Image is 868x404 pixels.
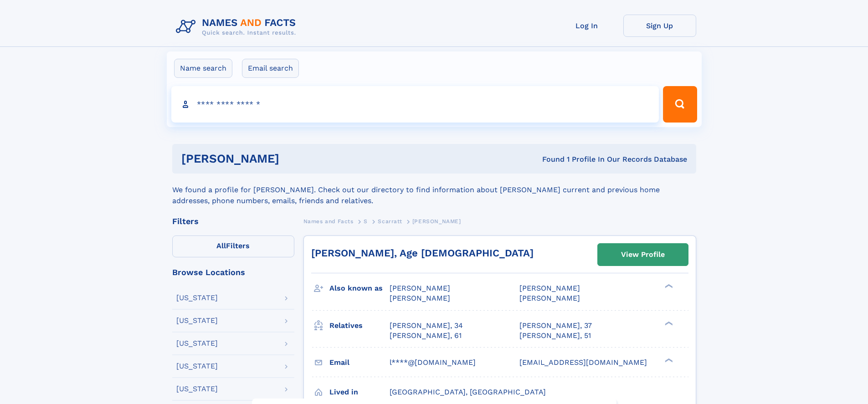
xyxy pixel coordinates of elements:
a: [PERSON_NAME], 34 [390,321,463,331]
a: Sign Up [623,15,696,37]
span: S [364,218,368,225]
div: We found a profile for [PERSON_NAME]. Check out our directory to find information about [PERSON_N... [172,174,696,206]
h3: Email [329,355,390,370]
button: Search Button [663,86,697,123]
span: [PERSON_NAME] [390,284,450,292]
div: [US_STATE] [176,363,218,370]
a: S [364,215,368,227]
a: [PERSON_NAME], 51 [519,331,591,341]
div: Browse Locations [172,268,294,276]
a: Names and Facts [303,215,354,227]
h3: Also known as [329,281,390,296]
div: ❯ [663,320,673,326]
div: View Profile [621,244,665,265]
div: [US_STATE] [176,317,218,324]
h1: [PERSON_NAME] [181,153,411,164]
h3: Relatives [329,318,390,333]
span: [PERSON_NAME] [412,218,461,225]
div: ❯ [663,283,673,289]
label: Filters [172,235,294,257]
div: [US_STATE] [176,294,218,302]
a: [PERSON_NAME], 61 [390,331,462,341]
input: search input [171,86,659,123]
span: [PERSON_NAME] [390,294,450,302]
span: All [216,241,226,250]
div: ❯ [663,357,673,363]
a: [PERSON_NAME], Age [DEMOGRAPHIC_DATA] [311,247,534,259]
span: [PERSON_NAME] [519,294,580,302]
div: [US_STATE] [176,340,218,347]
a: Log In [550,15,623,37]
a: View Profile [598,244,688,266]
a: [PERSON_NAME], 37 [519,321,592,331]
div: Found 1 Profile In Our Records Database [411,154,687,164]
h3: Lived in [329,384,390,400]
label: Name search [174,59,232,78]
span: [GEOGRAPHIC_DATA], [GEOGRAPHIC_DATA] [390,388,546,396]
label: Email search [242,59,299,78]
span: Scarratt [378,218,402,225]
span: [EMAIL_ADDRESS][DOMAIN_NAME] [519,358,647,367]
span: [PERSON_NAME] [519,284,580,292]
div: [US_STATE] [176,385,218,393]
div: Filters [172,217,294,225]
a: Scarratt [378,215,402,227]
img: Logo Names and Facts [172,15,303,39]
